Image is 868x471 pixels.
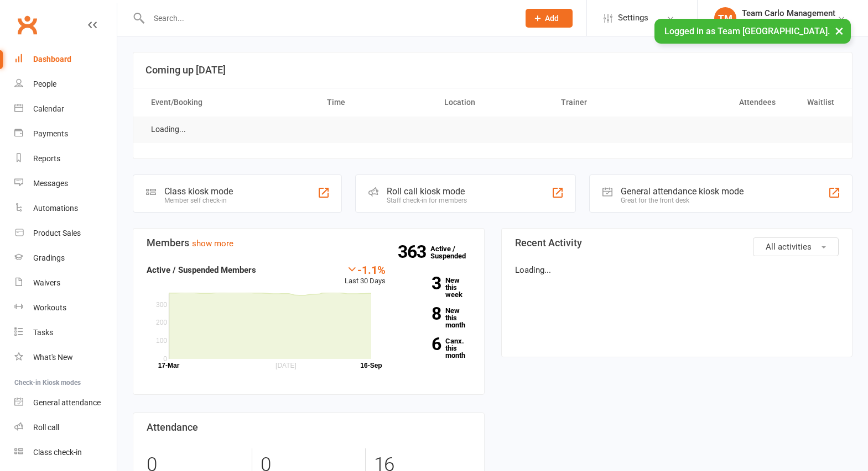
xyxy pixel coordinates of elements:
[515,263,839,277] p: Loading...
[14,146,117,171] a: Reports
[33,398,101,407] div: General attendance
[14,320,117,345] a: Tasks
[668,88,786,117] th: Attendees
[402,305,441,322] strong: 8
[402,336,441,352] strong: 6
[141,117,196,142] td: Loading...
[33,55,71,63] div: Dashboard
[14,440,117,465] a: Class kiosk mode
[545,14,559,23] span: Add
[33,253,65,262] div: Gradings
[147,237,471,248] h3: Members
[387,197,467,204] div: Staff check-in for members
[387,186,467,197] div: Roll call kiosk mode
[33,278,60,287] div: Waivers
[14,97,117,121] a: Calendar
[14,415,117,440] a: Roll call
[829,19,849,43] button: ×
[402,277,471,298] a: 3New this week
[147,422,471,433] h3: Attendance
[14,196,117,221] a: Automations
[33,179,68,188] div: Messages
[714,7,736,29] div: TM
[398,244,430,260] strong: 363
[317,88,434,117] th: Time
[14,47,117,72] a: Dashboard
[33,104,64,113] div: Calendar
[164,186,233,197] div: Class kiosk mode
[621,197,744,204] div: Great for the front desk
[14,295,117,320] a: Workouts
[33,80,56,88] div: People
[753,237,839,256] button: All activities
[402,307,471,329] a: 8New this month
[147,265,256,275] strong: Active / Suspended Members
[618,6,648,30] span: Settings
[664,26,830,36] span: Logged in as Team [GEOGRAPHIC_DATA].
[621,186,744,197] div: General attendance kiosk mode
[14,171,117,196] a: Messages
[14,72,117,97] a: People
[345,263,386,287] div: Last 30 Days
[766,242,812,252] span: All activities
[33,154,60,163] div: Reports
[14,246,117,271] a: Gradings
[33,129,68,138] div: Payments
[33,328,53,337] div: Tasks
[33,229,81,237] div: Product Sales
[551,88,668,117] th: Trainer
[434,88,552,117] th: Location
[742,8,837,18] div: Team Carlo Management
[33,204,78,213] div: Automations
[33,353,73,362] div: What's New
[141,88,317,117] th: Event/Booking
[14,121,117,146] a: Payments
[526,9,573,28] button: Add
[33,303,66,312] div: Workouts
[14,271,117,295] a: Waivers
[33,423,59,432] div: Roll call
[14,345,117,370] a: What's New
[13,11,41,39] a: Clubworx
[515,237,839,248] h3: Recent Activity
[33,448,82,457] div: Class check-in
[145,65,840,76] h3: Coming up [DATE]
[345,263,386,276] div: -1.1%
[192,239,233,248] a: show more
[742,18,837,28] div: Team [GEOGRAPHIC_DATA]
[402,337,471,359] a: 6Canx. this month
[14,390,117,415] a: General attendance kiosk mode
[786,88,844,117] th: Waitlist
[430,237,479,268] a: 363Active / Suspended
[164,197,233,204] div: Member self check-in
[145,10,511,26] input: Search...
[402,275,441,292] strong: 3
[14,221,117,246] a: Product Sales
